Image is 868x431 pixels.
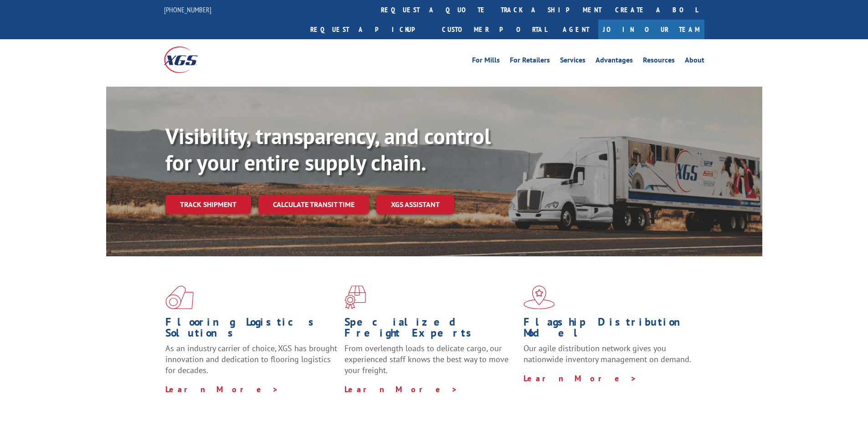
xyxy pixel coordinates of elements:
a: About [685,57,704,67]
a: Track shipment [165,195,251,214]
span: As an industry carrier of choice, XGS has brought innovation and dedication to flooring logistics... [165,343,337,375]
a: Resources [643,57,675,67]
b: Visibility, transparency, and control for your entire supply chain. [165,122,491,177]
a: For Mills [472,57,500,67]
a: XGS ASSISTANT [376,195,454,214]
img: xgs-icon-total-supply-chain-intelligence-red [165,286,194,309]
a: Services [560,57,586,67]
a: Join Our Team [598,20,704,39]
a: Learn More > [524,373,637,384]
a: For Retailers [510,57,550,67]
a: Request a pickup [303,20,435,39]
h1: Flooring Logistics Solutions [165,317,338,343]
p: From overlength loads to delicate cargo, our experienced staff knows the best way to move your fr... [344,343,517,384]
span: Our agile distribution network gives you nationwide inventory management on demand. [524,343,691,364]
a: Learn More > [165,384,279,395]
a: Learn More > [344,384,458,395]
a: Agent [554,20,598,39]
a: Advantages [596,57,633,67]
a: Customer Portal [435,20,554,39]
img: xgs-icon-flagship-distribution-model-red [524,286,555,309]
a: Calculate transit time [258,195,369,214]
h1: Specialized Freight Experts [344,317,517,343]
a: [PHONE_NUMBER] [164,5,211,14]
img: xgs-icon-focused-on-flooring-red [344,286,366,309]
h1: Flagship Distribution Model [524,317,696,343]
